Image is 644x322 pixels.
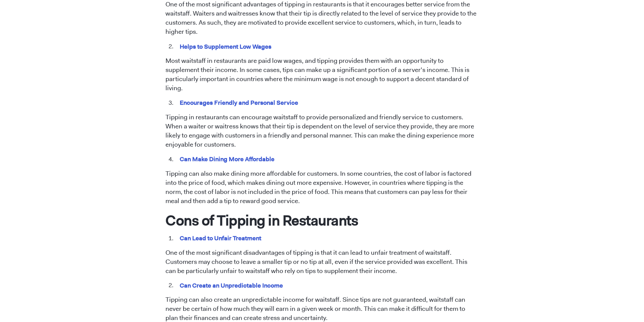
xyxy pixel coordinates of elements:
[178,97,299,108] mark: Encourages Friendly and Personal Service
[165,113,479,149] p: Tipping in restaurants can encourage waitstaff to provide personalized and friendly service to cu...
[165,212,479,229] h1: Cons of Tipping in Restaurants
[165,248,479,276] p: One of the most significant disadvantages of tipping is that it can lead to unfair treatment of w...
[178,41,272,52] mark: Helps to Supplement Low Wages
[178,233,262,243] mark: Can Lead to Unfair Treatment
[178,154,275,164] mark: Can Make Dining More Affordable
[165,169,479,206] p: Tipping can also make dining more affordable for customers. In some countries, the cost of labor ...
[165,56,479,93] p: Most waitstaff in restaurants are paid low wages, and tipping provides them with an opportunity t...
[178,280,284,291] mark: Can Create an Unpredictable Income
